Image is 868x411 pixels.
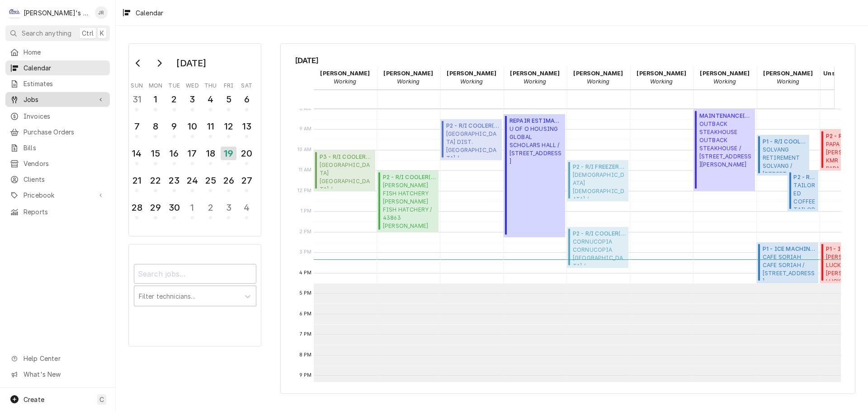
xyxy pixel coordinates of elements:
[167,147,181,160] div: 16
[397,78,420,85] em: Working
[320,161,373,189] span: [GEOGRAPHIC_DATA] [GEOGRAPHIC_DATA] / [STREET_ADDRESS]
[788,171,818,212] div: P2 - R/I COOLER(Customer Needs Estimate)TAILORED COFFEETAILORED COFFEE E 13TH / [STREET_ADDRESS]
[5,45,110,60] a: Home
[150,56,168,70] button: Go to next month
[757,135,809,176] div: [Service] P1 - R/I COOLER SOLVANG RETIREMENT SOLVANG / 1202 JACOBS DR, EUGENE, OR 97402 ID: JOB-2...
[240,201,254,214] div: 4
[280,43,855,394] div: Calendar Calendar
[148,147,162,160] div: 15
[221,147,236,160] div: 19
[220,79,238,90] th: Friday
[693,109,755,191] div: MAINTENANCE(Uninvoiced)OUTBACK STEAKHOUSEOUTBACK STEAKHOUSE / [STREET_ADDRESS][PERSON_NAME]
[573,238,626,265] span: CORNUCOPIA CORNUCOPIA [GEOGRAPHIC_DATA] / [STREET_ADDRESS]
[757,66,820,89] div: Steven Cramer - Working
[295,187,314,194] span: 12 PM
[167,120,181,133] div: 9
[130,201,144,214] div: 28
[567,160,629,201] div: [Service] P2 - R/I FREEZER NORTHWOOD CHRISTIAN CHURCH NORTHWOOD CHRISTIAN CHURCH / 2425 V ST, SPR...
[203,92,217,106] div: 4
[793,181,816,209] span: TAILORED COFFEE TAILORED COFFEE E 13TH / [STREET_ADDRESS]
[167,174,181,187] div: 23
[757,135,809,176] div: P1 - R/I COOLER(Uninvoiced)SOLVANG RETIREMENTSOLVANG / [STREET_ADDRESS][PERSON_NAME][PERSON_NAME]
[504,114,566,237] div: REPAIR ESTIMATE(Active)U OF O HOUSINGGLOBAL SCHOLARS HALL / [STREET_ADDRESS]
[148,120,162,133] div: 8
[567,227,629,268] div: P2 - R/I COOLER(Active)CORNUCOPIACORNUCOPIA [GEOGRAPHIC_DATA] / [STREET_ADDRESS]
[567,227,629,268] div: [Service] P2 - R/I COOLER CORNUCOPIA CORNUCOPIA SPRINGFIELD / 521 MAIN ST, SPRINGFIELD, OR 97477 ...
[222,92,236,106] div: 5
[185,120,199,133] div: 10
[95,6,108,19] div: JR
[5,60,110,75] a: Calendar
[185,201,199,214] div: 1
[146,79,165,90] th: Monday
[173,55,209,71] div: [DATE]
[334,78,356,85] em: Working
[314,150,376,191] div: [Service] P3 - R/I COOLER ROARING RAPIDS ROARING RAPIDS / 4006 FRANKLIN BLVD, EUGENE, OR 97403 ID...
[130,120,144,133] div: 7
[637,70,686,77] strong: [PERSON_NAME]
[567,66,630,89] div: Johnny Guerra - Working
[222,120,236,133] div: 12
[446,122,499,130] span: P2 - R/I COOLER ( Uninvoiced )
[763,70,813,77] strong: [PERSON_NAME]
[377,171,439,232] div: P2 - R/I COOLER(Customer Needs Estimate)[PERSON_NAME] FISH HATCHERY[PERSON_NAME] FISH HATCHERY / ...
[130,147,144,160] div: 14
[5,172,110,187] a: Clients
[524,78,546,85] em: Working
[295,55,841,66] span: [DATE]
[24,127,105,137] span: Purchase Orders
[203,120,217,133] div: 11
[440,66,504,89] div: Jeff Rue - Working
[630,66,693,89] div: Justin Achter - Working
[713,78,736,85] em: Working
[573,70,623,77] strong: [PERSON_NAME]
[24,47,105,57] span: Home
[297,290,314,297] span: 5 PM
[24,159,105,168] span: Vendors
[5,109,110,124] a: Invoices
[203,201,217,214] div: 2
[148,92,162,106] div: 1
[699,120,752,169] span: OUTBACK STEAKHOUSE OUTBACK STEAKHOUSE / [STREET_ADDRESS][PERSON_NAME]
[22,28,71,38] span: Search anything
[240,147,254,160] div: 20
[297,125,314,133] span: 9 AM
[297,310,314,318] span: 6 PM
[5,140,110,155] a: Bills
[24,8,90,18] div: [PERSON_NAME]'s Refrigeration
[297,166,314,174] span: 11 AM
[314,150,376,191] div: P3 - R/I COOLER(Parts on Order)[GEOGRAPHIC_DATA][GEOGRAPHIC_DATA] / [STREET_ADDRESS]
[777,78,799,85] em: Working
[99,395,104,404] span: C
[700,70,750,77] strong: [PERSON_NAME]
[167,201,181,214] div: 30
[763,138,807,146] span: P1 - R/I COOLER ( Uninvoiced )
[8,6,21,19] div: Clay's Refrigeration's Avatar
[240,120,254,133] div: 13
[183,79,201,90] th: Wednesday
[509,117,562,125] span: REPAIR ESTIMATE ( Active )
[763,146,807,173] span: SOLVANG RETIREMENT SOLVANG / [STREET_ADDRESS][PERSON_NAME][PERSON_NAME]
[5,367,110,382] a: Go to What's New
[24,95,92,104] span: Jobs
[24,396,44,403] span: Create
[24,369,104,379] span: What's New
[203,147,217,160] div: 18
[24,63,105,73] span: Calendar
[128,244,261,346] div: Calendar Filters
[203,174,217,187] div: 25
[24,111,105,121] span: Invoices
[5,156,110,171] a: Vendors
[24,175,105,184] span: Clients
[5,125,110,139] a: Purchase Orders
[440,119,502,160] div: [Service] P2 - R/I COOLER SOUTH LANE SCHOOL DIST. COTTAGE GROVE HIGH SCHOOL / 1375 S RIVER RD, CO...
[5,25,110,41] button: Search anythingCtrlK
[130,174,144,187] div: 21
[757,242,819,283] div: [Service] P1 - ICE MACHINE CAFE SORIAH CAFE SORIAH / 384 W 13TH AVE, EUGENE, OR 97401 ID: JOB-298...
[763,245,816,253] span: P1 - ICE MACHINE ( Past Due )
[238,79,256,90] th: Saturday
[5,92,110,107] a: Go to Jobs
[573,163,626,171] span: P2 - R/I FREEZER ( Customer Needs Estimate )
[5,204,110,219] a: Reports
[788,171,818,212] div: [Service] P2 - R/I COOLER TAILORED COFFEE TAILORED COFFEE E 13TH / 686 E 13TH, EUGENE, OR 97403 I...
